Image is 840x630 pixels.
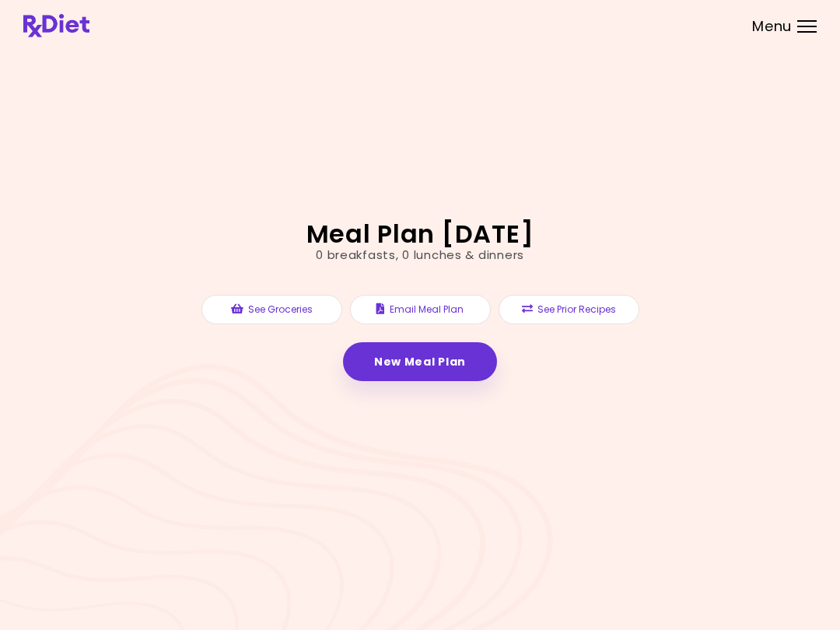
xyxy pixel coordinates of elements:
[350,295,491,324] button: Email Meal Plan
[343,342,497,381] a: New Meal Plan
[752,19,792,33] span: Menu
[306,222,534,247] h2: Meal Plan [DATE]
[316,247,524,264] div: 0 breakfasts , 0 lunches & dinners
[499,295,639,324] button: See Prior Recipes
[201,295,342,324] button: See Groceries
[23,14,89,37] img: RxDiet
